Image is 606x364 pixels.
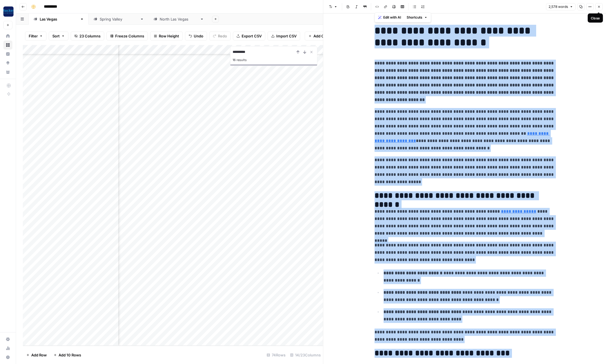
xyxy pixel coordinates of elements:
[25,32,46,41] button: Filter
[3,50,12,59] a: Insights
[376,14,403,21] button: Edit with AI
[3,335,12,344] a: Settings
[150,32,183,41] button: Row Height
[29,33,38,39] span: Filter
[404,14,430,21] button: Shortcuts
[3,41,12,50] a: Browse
[100,16,138,22] div: [GEOGRAPHIC_DATA]
[149,14,209,25] a: [GEOGRAPHIC_DATA]
[3,5,12,19] button: Workspace: Rocket Pilots
[264,350,288,359] div: 74 Rows
[49,32,68,41] button: Sort
[159,33,179,39] span: Row Height
[546,3,576,10] button: 2,578 words
[308,49,315,55] button: Close Search
[106,32,148,41] button: Freeze Columns
[301,49,308,55] button: Next Result
[233,32,265,41] button: Export CSV
[194,33,203,39] span: Undo
[3,344,12,353] a: Usage
[71,32,104,41] button: 23 Columns
[295,49,301,55] button: Previous Result
[305,32,339,41] button: Add Column
[218,33,227,39] span: Redo
[115,33,144,39] span: Freeze Columns
[3,68,12,77] a: Your Data
[40,16,78,22] div: [GEOGRAPHIC_DATA]
[383,15,401,20] span: Edit with AI
[288,350,323,359] div: 14/23 Columns
[160,16,198,22] div: [GEOGRAPHIC_DATA]
[209,32,231,41] button: Redo
[31,352,47,358] span: Add Row
[79,33,101,39] span: 23 Columns
[59,352,81,358] span: Add 10 Rows
[23,350,50,359] button: Add Row
[3,353,12,362] button: Help + Support
[50,350,84,359] button: Add 10 Rows
[3,32,12,41] a: Home
[3,6,14,17] img: Rocket Pilots Logo
[591,15,600,21] div: Close
[313,33,335,39] span: Add Column
[407,15,422,20] span: Shortcuts
[268,32,300,41] button: Import CSV
[185,32,207,41] button: Undo
[29,14,89,25] a: [GEOGRAPHIC_DATA]
[3,59,12,68] a: Opportunities
[276,33,297,39] span: Import CSV
[89,14,149,25] a: [GEOGRAPHIC_DATA]
[233,57,315,63] div: 16 results
[242,33,262,39] span: Export CSV
[52,33,60,39] span: Sort
[549,4,568,9] span: 2,578 words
